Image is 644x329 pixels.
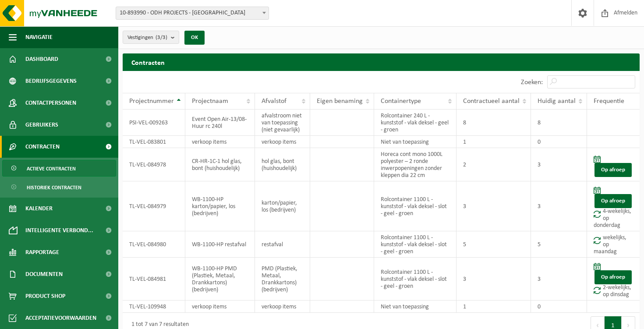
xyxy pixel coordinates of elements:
[594,98,624,105] span: Frequentie
[25,70,77,92] span: Bedrijfsgegevens
[538,98,576,105] span: Huidig aantal
[25,114,58,136] span: Gebruikers
[123,231,185,258] td: TL-VEL-084980
[262,98,287,105] span: Afvalstof
[116,7,269,20] span: 10-893990 - ODH PROJECTS - VILVOORDE
[594,163,632,177] a: Op afroep
[531,301,587,313] td: 0
[374,258,456,301] td: Rolcontainer 1100 L - kunststof - vlak deksel - slot - geel - groen
[317,98,363,105] span: Eigen benaming
[255,231,311,258] td: restafval
[185,181,255,231] td: WB-1100-HP karton/papier, los (bedrijven)
[374,231,456,258] td: Rolcontainer 1100 L - kunststof - vlak deksel - slot - geel - groen
[25,198,53,219] span: Kalender
[185,110,255,136] td: Event Open Air-13/08-Huur rc 240l
[531,181,587,231] td: 3
[374,110,456,136] td: Rolcontainer 240 L - kunststof - vlak deksel - geel - groen
[25,136,60,158] span: Contracten
[185,258,255,301] td: WB-1100-HP PMD (Plastiek, Metaal, Drankkartons) (bedrijven)
[185,136,255,148] td: verkoop items
[156,35,167,40] count: (3/3)
[255,181,311,231] td: karton/papier, los (bedrijven)
[25,307,96,329] span: Acceptatievoorwaarden
[123,53,640,71] h2: Contracten
[185,301,255,313] td: verkoop items
[255,136,311,148] td: verkoop items
[25,48,58,70] span: Dashboard
[587,258,640,301] td: 2-wekelijks, op dinsdag
[594,270,632,284] a: Op afroep
[456,181,531,231] td: 3
[2,160,116,177] a: Actieve contracten
[185,148,255,181] td: CR-HR-1C-1 hol glas, bont (huishoudelijk)
[2,179,116,195] a: Historiek contracten
[129,98,174,105] span: Projectnummer
[456,110,531,136] td: 8
[463,98,520,105] span: Contractueel aantal
[127,31,167,44] span: Vestigingen
[184,31,205,45] button: OK
[456,301,531,313] td: 1
[374,148,456,181] td: Horeca cont mono 1000L polyester – 2 ronde inwerpopeningen zonder kleppen dia 22 cm
[25,285,65,307] span: Product Shop
[374,181,456,231] td: Rolcontainer 1100 L - kunststof - vlak deksel - slot - geel - groen
[123,148,185,181] td: TL-VEL-084978
[531,258,587,301] td: 3
[456,258,531,301] td: 3
[594,194,632,208] a: Op afroep
[531,136,587,148] td: 0
[255,258,311,301] td: PMD (Plastiek, Metaal, Drankkartons) (bedrijven)
[27,179,81,196] span: Historiek contracten
[521,79,543,86] label: Zoeken:
[123,110,185,136] td: PSI-VEL-009263
[374,301,456,313] td: Niet van toepassing
[25,219,93,241] span: Intelligente verbond...
[123,301,185,313] td: TL-VEL-109948
[374,136,456,148] td: Niet van toepassing
[255,148,311,181] td: hol glas, bont (huishoudelijk)
[123,181,185,231] td: TL-VEL-084979
[25,26,53,48] span: Navigatie
[531,148,587,181] td: 3
[123,136,185,148] td: TL-VEL-083801
[116,7,269,19] span: 10-893990 - ODH PROJECTS - VILVOORDE
[185,231,255,258] td: WB-1100-HP restafval
[255,110,311,136] td: afvalstroom niet van toepassing (niet gevaarlijk)
[531,110,587,136] td: 8
[25,92,76,114] span: Contactpersonen
[456,148,531,181] td: 2
[25,263,63,285] span: Documenten
[192,98,228,105] span: Projectnaam
[456,136,531,148] td: 1
[27,160,76,177] span: Actieve contracten
[587,231,640,258] td: wekelijks, op maandag
[456,231,531,258] td: 5
[531,231,587,258] td: 5
[381,98,421,105] span: Containertype
[587,181,640,231] td: 4-wekelijks, op donderdag
[123,258,185,301] td: TL-VEL-084981
[123,31,179,44] button: Vestigingen(3/3)
[25,241,59,263] span: Rapportage
[255,301,311,313] td: verkoop items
